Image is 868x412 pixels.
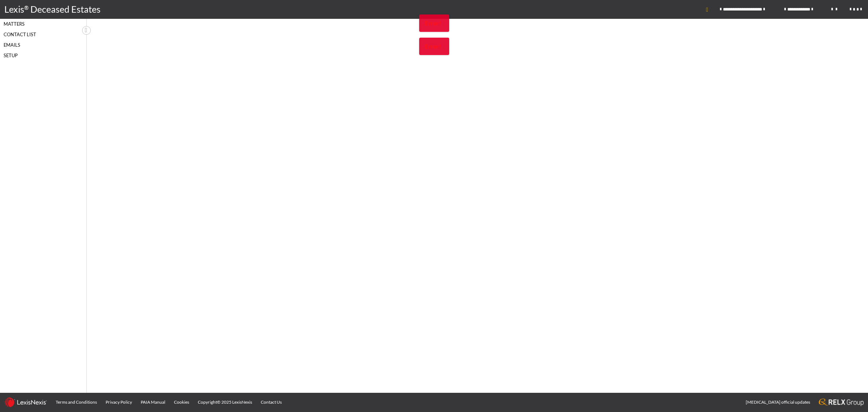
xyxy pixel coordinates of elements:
a: Copyright© 2025 LexisNexis [193,393,256,412]
a: Privacy Policy [101,393,136,412]
a: Contact Us [256,393,286,412]
img: RELX_logo.65c3eebe.png [819,399,864,406]
strong: Error! [425,20,441,26]
strong: Error! [425,43,441,50]
a: PAIA Manual [136,393,170,412]
img: LexisNexis_logo.0024414d.png [4,397,47,407]
a: Terms and Conditions [51,393,101,412]
a: Cookies [170,393,193,412]
a: [MEDICAL_DATA] official updates [741,393,814,412]
p: ® [24,4,30,16]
